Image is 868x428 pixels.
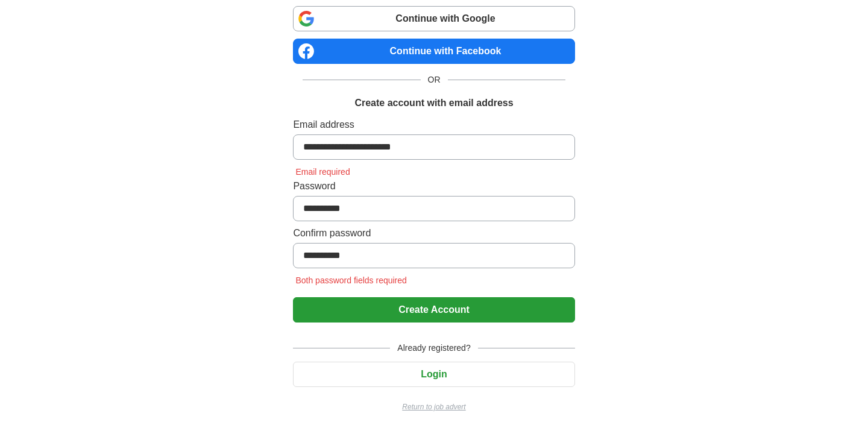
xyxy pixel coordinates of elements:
label: Confirm password [293,226,574,241]
a: Continue with Facebook [293,39,574,64]
label: Password [293,179,574,194]
a: Return to job advert [293,401,574,412]
label: Email address [293,118,574,132]
span: Already registered? [390,342,477,354]
button: Create Account [293,297,574,323]
a: Continue with Google [293,6,574,31]
span: OR [421,74,448,86]
span: Both password fields required [293,275,409,285]
button: Login [293,362,574,387]
a: Login [293,369,574,379]
h1: Create account with email address [354,96,513,110]
span: Email required [293,167,352,177]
